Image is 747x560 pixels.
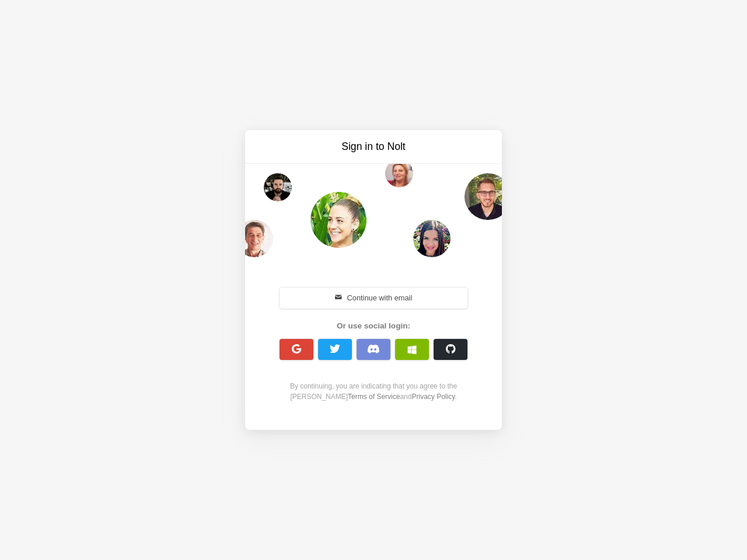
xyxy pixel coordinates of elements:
[280,288,467,309] button: Continue with email
[275,139,472,154] h3: Sign in to Nolt
[273,381,474,402] div: By continuing, you are indicating that you agree to the [PERSON_NAME] and .
[411,393,455,401] a: Privacy Policy
[348,393,400,401] a: Terms of Service
[273,320,474,332] div: Or use social login:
